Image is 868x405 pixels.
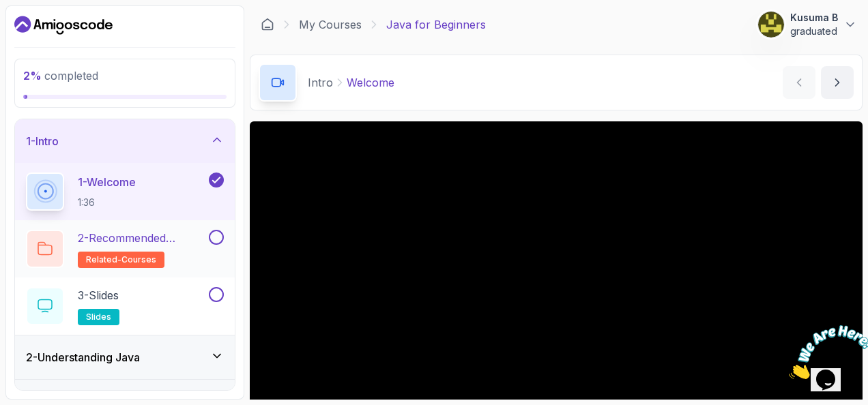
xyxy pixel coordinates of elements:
h3: 1 - Intro [26,133,59,149]
img: user profile image [758,12,784,37]
p: 1 - Welcome [78,174,136,190]
p: Kusuma B [790,11,838,25]
p: Java for Beginners [386,16,486,33]
iframe: chat widget [783,320,868,385]
p: Intro [308,74,333,91]
button: 2-Understanding Java [15,335,235,379]
p: 3 - Slides [78,287,119,303]
button: 2-Recommended Coursesrelated-courses [26,230,224,268]
span: 2 % [23,69,42,82]
p: graduated [790,25,838,38]
button: previous content [783,66,815,99]
button: 3-Slidesslides [26,287,224,325]
a: Dashboard [14,14,113,36]
a: Dashboard [261,18,274,31]
img: Chat attention grabber [5,5,90,59]
span: completed [23,69,98,82]
p: Welcome [347,74,394,91]
button: 1-Intro [15,119,235,163]
span: related-courses [86,254,156,265]
button: next content [821,66,854,99]
button: user profile imageKusuma Bgraduated [757,11,857,38]
p: 1:36 [78,196,136,209]
h3: 2 - Understanding Java [26,349,140,365]
span: slides [86,312,111,322]
a: My Courses [299,16,362,33]
button: 1-Welcome1:36 [26,172,224,211]
p: 2 - Recommended Courses [78,230,206,246]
